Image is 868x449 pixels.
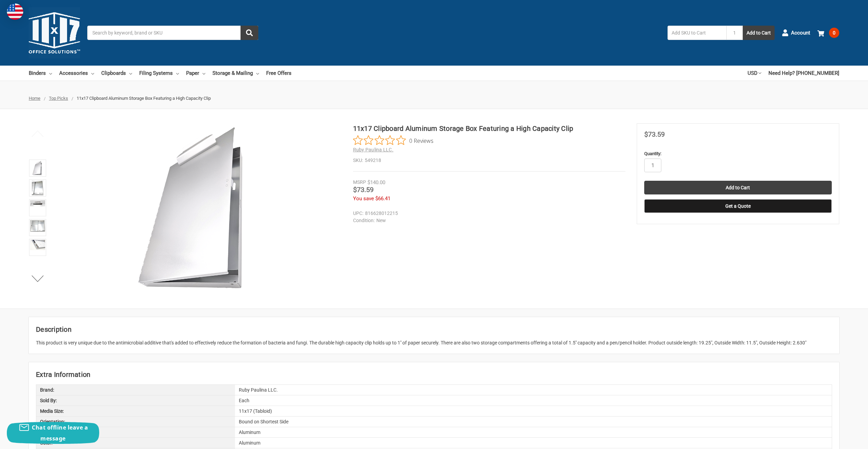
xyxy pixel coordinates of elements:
button: Get a Quote [644,199,832,213]
button: Chat offline leave a message [7,422,99,444]
a: Binders [29,66,52,81]
input: Add SKU to Cart [668,26,726,40]
div: Media Size: [36,406,235,416]
h2: Description [36,324,832,335]
a: Free Offers [266,66,292,81]
a: Paper [186,66,205,81]
input: Add to Cart [644,181,832,194]
a: Home [29,96,40,101]
img: 11x17 Clipboard Aluminum Storage Box Featuring a High Capacity Clip [30,220,45,232]
div: Ruby Paulina LLC. [235,385,832,395]
span: 0 [829,28,839,38]
span: You save [353,195,374,202]
a: Filing Systems [139,66,179,81]
img: duty and tax information for United States [7,3,23,20]
a: Storage & Mailing [212,66,259,81]
h1: 11x17 Clipboard Aluminum Storage Box Featuring a High Capacity Clip [353,123,625,134]
button: Previous [27,127,48,140]
label: Quantity: [644,150,832,157]
dt: UPC: [353,210,363,217]
div: This product is very unique due to the antimicrobial additive that's added to effectively reduce ... [36,339,832,346]
img: 11x17 Clipboard Aluminum Storage Box Featuring a High Capacity Clip [30,200,45,206]
div: Sold By: [36,395,235,406]
span: 0 Reviews [409,135,433,146]
div: 11x17 (Tabloid) [235,406,832,416]
dd: New [353,217,622,224]
a: 0 [817,24,839,42]
dt: SKU: [353,157,363,164]
div: Aluminum [235,427,832,437]
a: Clipboards [101,66,132,81]
div: Color: [36,438,235,448]
div: Aluminum [235,438,832,448]
dd: 816628012215 [353,210,622,217]
div: Bound on Shortest Side [235,417,832,427]
input: Search by keyword, brand or SKU [87,26,258,40]
span: $73.59 [644,130,665,138]
a: USD [748,66,761,81]
div: Brand: [36,385,235,395]
button: Add to Cart [743,26,775,40]
span: $66.41 [375,195,390,202]
span: $140.00 [367,179,385,186]
img: 11x17 Clipboard Aluminum Storage Box Featuring a High Capacity Clip [32,180,43,195]
a: Accessories [59,66,94,81]
div: Orientation: [36,417,235,427]
img: 11x17 Clipboard Aluminum Storage Box Featuring a High Capacity Clip [30,240,45,250]
button: Next [27,272,48,285]
span: $73.59 [353,186,374,194]
a: Ruby Paulina LLC. [353,147,393,152]
dt: Condition: [353,217,375,224]
img: 11x17.com [29,7,80,58]
span: Account [791,29,810,37]
a: Account [782,24,810,42]
a: Top Picks [49,96,68,101]
h2: Extra Information [36,369,832,380]
img: 11x17 Clipboard Aluminum Storage Box Featuring a High Capacity Clip [111,123,282,294]
img: 11x17 Clipboard Aluminum Storage Box Featuring a High Capacity Clip [32,161,43,176]
a: Need Help? [PHONE_NUMBER] [768,66,839,81]
button: Rated 0 out of 5 stars from 0 reviews. Jump to reviews. [353,135,433,146]
span: Chat offline leave a message [32,424,88,442]
div: Panel Type: [36,427,235,437]
div: Each [235,395,832,406]
div: MSRP [353,179,366,186]
span: 11x17 Clipboard Aluminum Storage Box Featuring a High Capacity Clip [77,96,211,101]
dd: 549218 [353,157,625,164]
